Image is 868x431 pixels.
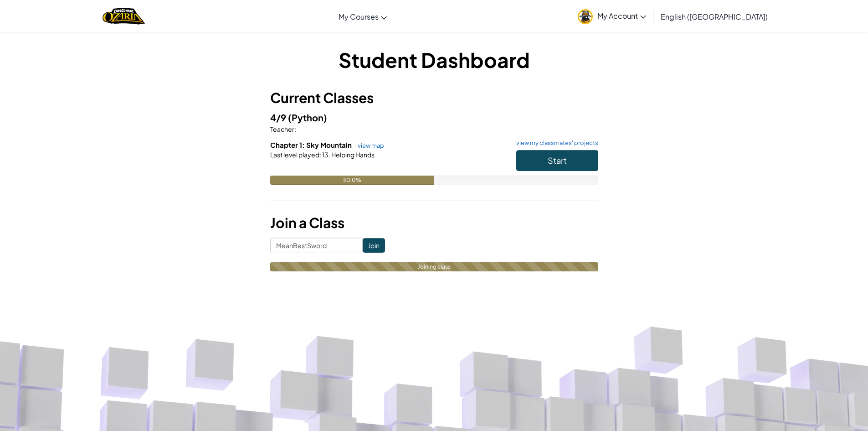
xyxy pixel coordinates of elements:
h3: Join a Class [270,213,598,233]
span: My Account [597,11,646,21]
a: view my classmates' projects [512,140,598,146]
span: : [319,151,321,159]
img: Home [103,7,145,26]
h3: Current Classes [270,88,598,108]
div: 50.0% [270,176,434,185]
a: My Courses [334,4,391,29]
a: view map [353,142,384,149]
span: My Courses [339,12,379,21]
h1: Student Dashboard [270,46,598,74]
a: Ozaria by CodeCombat logo [103,7,145,26]
span: Last level played [270,151,319,159]
span: Teacher [270,125,294,133]
img: avatar [578,9,593,24]
span: (Python) [288,112,327,123]
input: <Enter Class Code> [270,238,363,253]
button: Start [516,150,598,171]
span: English ([GEOGRAPHIC_DATA]) [661,12,768,21]
div: Joining class [270,262,598,271]
span: Start [548,155,567,166]
a: English ([GEOGRAPHIC_DATA]) [656,4,772,29]
a: My Account [573,2,651,31]
input: Join [363,238,385,253]
span: Chapter 1: Sky Mountain [270,140,353,149]
span: 13. [321,151,330,159]
span: : [294,125,296,133]
span: 4/9 [270,112,288,123]
span: Helping Hands [330,151,375,159]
